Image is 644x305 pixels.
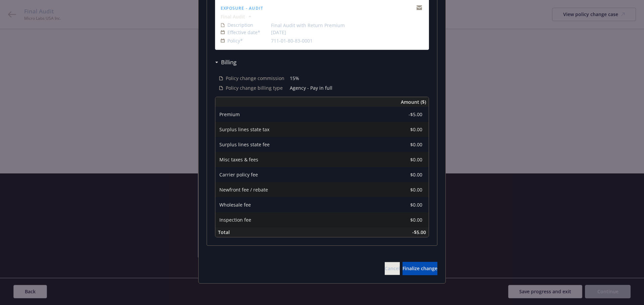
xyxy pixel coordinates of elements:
[415,4,423,12] a: copyLogging
[226,75,284,82] span: Policy change commission
[383,125,426,135] input: 0.00
[290,75,425,82] span: 15%
[385,262,400,275] button: Cancel
[271,22,345,29] span: Final Audit with Return Premium
[219,202,251,208] span: Wholesale fee
[218,229,230,235] span: Total
[401,98,426,105] span: Amount ($)
[383,140,426,150] input: 0.00
[383,185,426,195] input: 0.00
[215,58,236,67] div: Billing
[219,156,258,163] span: Misc taxes & fees
[227,21,253,28] span: Description
[219,186,268,193] span: Newfront fee / rebate
[219,126,269,133] span: Surplus lines state tax
[402,262,437,275] button: Finalize change
[383,215,426,225] input: 0.00
[383,155,426,165] input: 0.00
[219,111,240,118] span: Premium
[221,13,245,20] strong: Final Audit
[402,265,437,272] span: Finalize change
[221,5,263,11] span: Exposure - Audit
[290,84,425,91] span: Agency - Pay in full
[383,170,426,180] input: 0.00
[219,217,251,223] span: Inspection fee
[383,109,426,120] input: 0.00
[227,37,243,44] span: Policy*
[219,141,270,148] span: Surplus lines state fee
[221,58,236,67] h3: Billing
[385,265,400,272] span: Cancel
[383,200,426,210] input: 0.00
[219,171,258,178] span: Carrier policy fee
[271,37,313,44] span: 711-01-80-83-0001
[226,84,283,91] span: Policy change billing type
[271,29,286,36] span: [DATE]
[227,29,260,36] span: Effective date*
[412,229,426,235] span: -$5.00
